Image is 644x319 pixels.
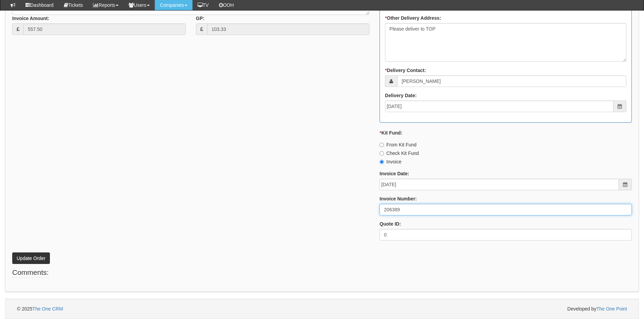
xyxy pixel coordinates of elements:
[380,160,384,164] input: Invoice
[380,158,401,165] label: Invoice
[380,143,384,147] input: From Kit Fund
[32,306,63,312] a: The One CRM
[380,151,384,156] input: Check Kit Fund
[380,141,417,148] label: From Kit Fund
[12,15,49,22] label: Invoice Amount:
[196,15,204,22] label: GP:
[17,306,63,312] span: © 2025
[380,195,417,202] label: Invoice Number:
[380,150,419,157] label: Check Kit Fund
[380,129,402,136] label: Kit Fund:
[380,220,401,227] label: Quote ID:
[567,305,627,312] span: Developed by
[12,267,49,278] legend: Comments:
[385,67,426,74] label: Delivery Contact:
[12,252,50,264] button: Update Order
[385,92,417,99] label: Delivery Date:
[385,15,441,21] label: Other Delivery Address:
[385,23,626,62] textarea: Please deliver to TOP
[380,170,409,177] label: Invoice Date:
[596,306,627,312] a: The One Point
